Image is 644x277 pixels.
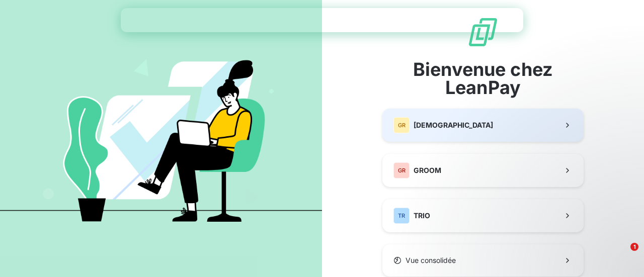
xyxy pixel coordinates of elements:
iframe: Intercom notifications message [443,179,644,250]
iframe: Intercom live chat [610,243,634,267]
span: TRIO [414,211,430,221]
img: logo sigle [467,16,499,48]
div: TR [393,208,410,224]
div: GR [393,162,410,178]
button: TRTRIO [382,199,584,232]
div: GR [393,117,410,133]
span: [DEMOGRAPHIC_DATA] [414,120,493,130]
span: Bienvenue chez LeanPay [382,60,584,97]
button: Vue consolidée [382,244,584,276]
button: GRGROOM [382,154,584,187]
iframe: Intercom live chat bannière [121,8,523,32]
span: 1 [630,243,638,251]
span: Vue consolidée [406,255,456,265]
button: GR[DEMOGRAPHIC_DATA] [382,109,584,142]
span: GROOM [414,165,441,175]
